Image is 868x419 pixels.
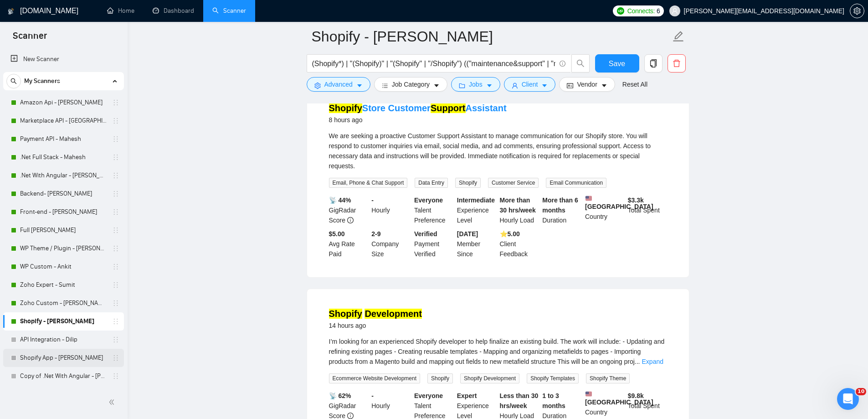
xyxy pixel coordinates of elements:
[642,358,663,365] a: Expand
[20,185,107,203] a: Backend- [PERSON_NAME]
[112,172,119,179] span: holder
[541,82,548,89] span: caret-down
[609,58,625,69] span: Save
[370,195,412,225] div: Hourly
[586,373,630,383] span: Shopify Theme
[427,373,453,383] span: Shopify
[329,197,351,204] b: 📡 44%
[112,336,119,343] span: holder
[314,82,321,89] span: setting
[546,178,606,188] span: Email Communication
[20,166,107,185] a: .Net With Angular - [PERSON_NAME]
[374,77,447,92] button: barsJob Categorycaret-down
[327,195,370,225] div: GigRadar Score
[20,331,107,349] a: API Integration - Dilip
[486,82,493,89] span: caret-down
[329,114,507,125] div: 8 hours ago
[329,131,667,171] div: We are seeking a proactive Customer Support Assistant to manage communication for our Shopify sto...
[5,29,54,48] span: Scanner
[20,349,107,367] a: Shopify App - [PERSON_NAME]
[571,54,590,72] button: search
[112,354,119,362] span: holder
[498,195,541,225] div: Hourly Load
[412,229,455,259] div: Payment Verified
[108,398,118,407] span: double-left
[20,367,107,385] a: Copy of .Net With Angular - [PERSON_NAME]
[7,78,21,84] span: search
[8,4,14,19] img: logo
[635,358,640,365] span: ...
[329,309,422,319] a: Shopify Development
[20,112,107,130] a: Marketplace API - [GEOGRAPHIC_DATA]
[457,230,478,238] b: [DATE]
[329,336,667,367] div: I’m looking for an experienced Shopify developer to help finalize an existing build. The work wil...
[850,7,864,15] span: setting
[542,197,578,214] b: More than 6 months
[107,7,134,15] a: homeHome
[329,230,345,238] b: $5.00
[500,392,539,409] b: Less than 30 hrs/week
[542,392,565,409] b: 1 to 3 months
[371,392,374,399] b: -
[153,7,194,15] a: dashboardDashboard
[112,263,119,270] span: holder
[627,6,655,16] span: Connects:
[850,4,864,18] button: setting
[329,373,421,383] span: Ecommerce Website Development
[601,82,607,89] span: caret-down
[112,300,119,307] span: holder
[622,79,647,89] a: Reset All
[329,320,422,331] div: 14 hours ago
[469,79,483,89] span: Jobs
[356,82,363,89] span: caret-down
[412,195,455,225] div: Talent Preference
[112,281,119,289] span: holder
[628,197,644,204] b: $ 3.3k
[595,54,639,72] button: Save
[500,230,520,238] b: ⭐️ 5.00
[457,392,477,399] b: Expert
[628,392,644,399] b: $ 9.8k
[20,221,107,239] a: Full [PERSON_NAME]
[112,318,119,325] span: holder
[498,229,541,259] div: Client Feedback
[20,239,107,258] a: WP Theme / Plugin - [PERSON_NAME]
[307,77,370,92] button: settingAdvancedcaret-down
[433,82,440,89] span: caret-down
[414,230,437,238] b: Verified
[312,25,671,48] input: Scanner name...
[512,82,518,89] span: user
[20,93,107,112] a: Amazon Api - [PERSON_NAME]
[459,82,465,89] span: folder
[20,294,107,312] a: Zoho Custom - [PERSON_NAME]
[371,230,380,238] b: 2-9
[20,148,107,166] a: .Net Full Stack - Mahesh
[312,58,555,69] input: Search Freelance Jobs...
[415,178,448,188] span: Data Entry
[112,227,119,234] span: holder
[329,178,408,188] span: Email, Phone & Chat Support
[586,195,592,202] img: 🇺🇸
[527,373,579,383] span: Shopify Templates
[3,72,124,385] li: My Scanners
[6,74,21,88] button: search
[212,7,246,15] a: searchScanner
[414,392,443,399] b: Everyone
[626,195,669,225] div: Total Spent
[327,229,370,259] div: Avg Rate Paid
[365,309,422,319] mark: Development
[567,82,573,89] span: idcard
[540,195,583,225] div: Duration
[657,6,660,16] span: 6
[572,59,589,67] span: search
[347,217,354,223] span: info-circle
[460,373,519,383] span: Shopify Development
[645,59,662,67] span: copy
[585,391,653,406] b: [GEOGRAPHIC_DATA]
[560,61,565,67] span: info-circle
[112,135,119,143] span: holder
[850,7,864,15] a: setting
[673,31,684,42] span: edit
[392,79,430,89] span: Job Category
[20,312,107,331] a: Shopify - [PERSON_NAME]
